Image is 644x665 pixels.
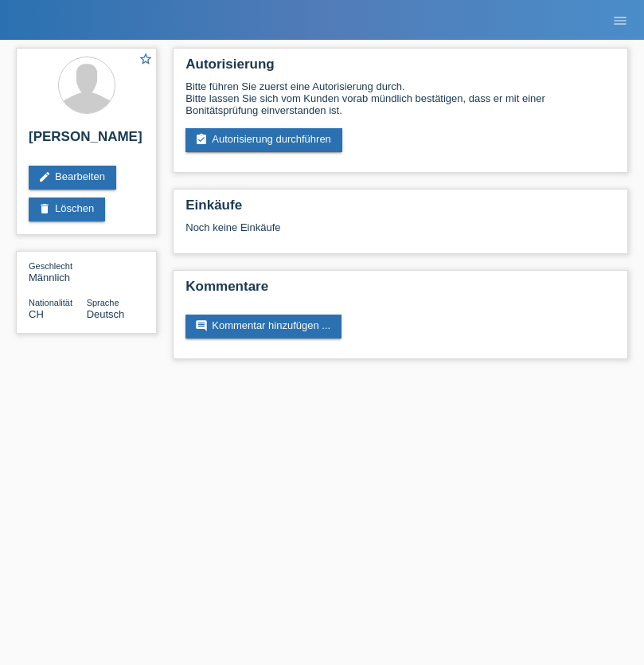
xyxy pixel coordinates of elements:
[612,13,628,29] i: menu
[185,128,342,152] a: assignment_turned_inAutorisierung durchführen
[139,52,153,66] i: star_border
[29,261,72,271] span: Geschlecht
[29,298,72,307] span: Nationalität
[29,260,87,284] div: Männlich
[38,170,51,183] i: edit
[185,80,615,116] div: Bitte führen Sie zuerst eine Autorisierung durch. Bitte lassen Sie sich vom Kunden vorab mündlich...
[185,279,615,303] h2: Kommentare
[38,202,51,215] i: delete
[29,198,105,221] a: deleteLöschen
[139,52,153,68] a: star_border
[87,308,125,320] span: Deutsch
[29,166,116,190] a: editBearbeiten
[29,129,144,153] h2: [PERSON_NAME]
[185,57,615,80] h2: Autorisierung
[195,319,208,332] i: comment
[87,298,119,307] span: Sprache
[185,221,615,245] div: Noch keine Einkäufe
[195,133,208,146] i: assignment_turned_in
[185,315,342,338] a: commentKommentar hinzufügen ...
[604,15,636,25] a: menu
[185,198,615,221] h2: Einkäufe
[29,308,44,320] span: Schweiz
